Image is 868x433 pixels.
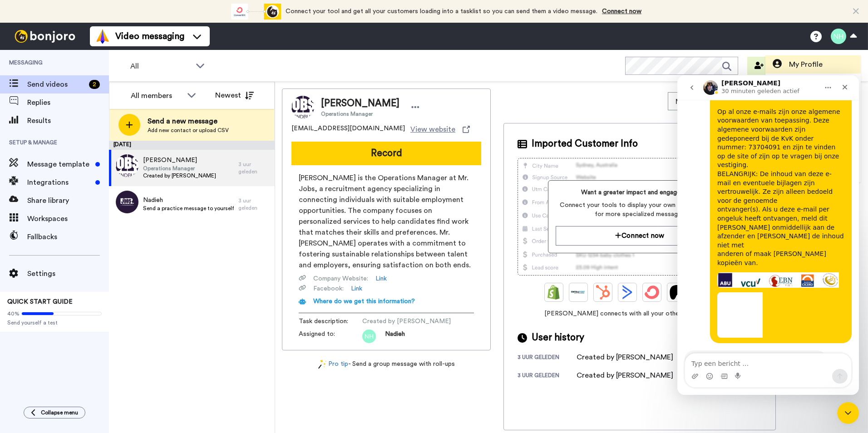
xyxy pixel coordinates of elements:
span: [PERSON_NAME] is the Operations Manager at Mr. Jobs, a recruitment agency specializing in connect... [299,172,474,271]
span: Nadieh [385,330,405,343]
button: Bijlage toevoegen [14,297,21,305]
span: Settings [27,268,109,279]
div: 3 uur geleden [238,161,270,175]
span: My Profile [789,59,823,70]
span: Assigned to: [299,330,362,343]
span: 40% [7,310,20,317]
div: 3 uur geleden [518,354,577,363]
span: Integrations [27,177,92,188]
div: Created by [PERSON_NAME] [577,370,673,381]
a: Connect now [602,8,641,15]
img: bj-logo-header-white.svg [11,30,79,43]
span: Imported Customer Info [532,137,638,151]
span: Send a new message [148,116,229,127]
span: [PERSON_NAME] [143,156,216,165]
div: Thank you. We do have an issue with the Google Pixel. Our tech team is working to resolve this is... [7,275,149,348]
img: Shopify [547,285,561,300]
span: User history [532,331,584,344]
img: Patreon [669,285,684,300]
div: All members [131,90,182,101]
span: Connect your tools to display your own customer data for more specialized messages [556,201,723,219]
img: ActiveCampaign [620,285,635,300]
span: Connect your tool and get all your customers loading into a tasklist so you can send them a video... [286,8,597,15]
span: [PERSON_NAME] connects with all your other software [518,309,762,318]
span: Video messaging [115,30,184,43]
button: Een bericht versturen… [155,294,170,308]
img: vm-color.svg [95,29,110,44]
img: 0a3ed101-09d7-49d2-9059-bf956fd86554.png [116,191,138,213]
span: Send videos [27,79,85,90]
a: Change Password [765,74,861,92]
span: Collapse menu [41,409,78,416]
div: [DATE] [109,141,275,150]
img: Hubspot [596,285,610,300]
button: Collapse menu [24,407,85,418]
span: Move [676,96,700,107]
span: View website [410,124,455,135]
div: 3 uur geleden [238,197,270,212]
div: 2 [89,80,100,89]
div: Created by [PERSON_NAME] [577,352,673,363]
div: - Send a group message with roll-ups [282,359,491,369]
span: All [130,61,191,72]
button: Emoji-picker [29,297,36,305]
span: Nadieh [143,196,234,205]
img: magic-wand.svg [318,359,326,369]
img: Image of Luuk Janssen [291,96,314,118]
span: Workspaces [27,213,109,224]
span: Message template [27,159,92,170]
span: Created by [PERSON_NAME] [143,172,216,179]
span: Send a practice message to yourself [143,205,234,212]
button: Newest [208,86,261,104]
span: Facebook : [313,284,344,293]
a: Pro tip [318,359,348,369]
a: View website [410,124,470,135]
div: 3 uur geleden [518,372,577,381]
img: nh.png [362,330,376,343]
a: Link [375,274,387,283]
span: Replies [27,97,109,108]
span: Results [27,115,109,126]
button: Gif-picker [43,297,50,305]
img: Ontraport [571,285,586,300]
span: Task description : [299,317,362,326]
span: Send yourself a test [7,319,102,326]
span: [EMAIL_ADDRESS][DOMAIN_NAME] [291,124,405,135]
button: Start recording [58,297,65,305]
a: My Profile [765,55,861,74]
div: Johann zegt… [7,275,174,364]
img: c1d62fb7-8a33-4d5b-b165-b9a52b202cc3.png [116,154,138,177]
textarea: Typ een bericht … [8,278,174,294]
span: Operations Manager [321,110,399,118]
span: Want a greater impact and engagement? [556,188,723,197]
iframe: Intercom live chat [837,402,859,424]
button: Connect now [556,226,723,246]
span: QUICK START GUIDE [7,299,73,305]
div: animation [231,4,281,20]
span: Share library [27,195,109,206]
iframe: Intercom live chat [677,75,859,395]
button: Record [291,142,481,165]
button: Invite [747,57,792,75]
span: [PERSON_NAME] [321,97,399,110]
span: Fallbacks [27,231,109,242]
span: Add new contact or upload CSV [148,127,229,134]
span: Company Website : [313,274,368,283]
span: Operations Manager [143,165,216,172]
img: ConvertKit [645,285,659,300]
span: Created by [PERSON_NAME] [362,317,451,326]
a: Link [351,284,362,293]
span: Where do we get this information? [313,298,415,305]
